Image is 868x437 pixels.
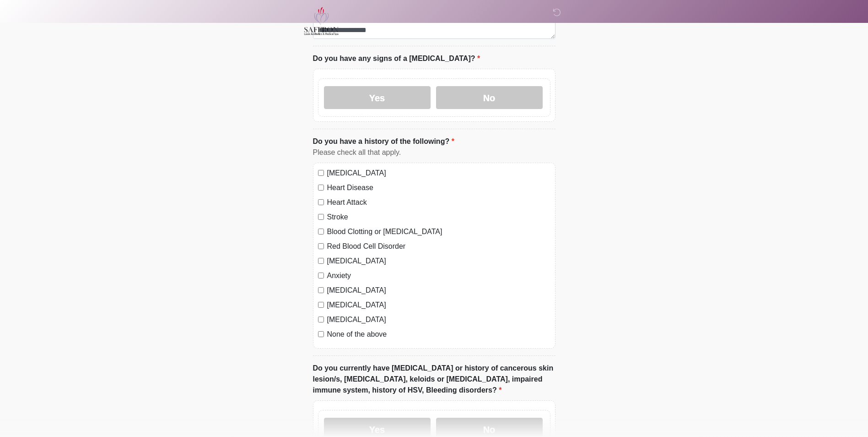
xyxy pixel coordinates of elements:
label: Do you have any signs of a [MEDICAL_DATA]? [313,53,480,64]
input: Blood Clotting or [MEDICAL_DATA] [318,229,324,235]
label: Anxiety [327,270,550,281]
input: Stroke [318,214,324,220]
label: None of the above [327,329,550,340]
label: Heart Attack [327,197,550,208]
img: Saffron Laser Aesthetics and Medical Spa Logo [304,7,340,35]
label: Blood Clotting or [MEDICAL_DATA] [327,226,550,237]
input: [MEDICAL_DATA] [318,258,324,264]
input: [MEDICAL_DATA] [318,287,324,293]
input: Red Blood Cell Disorder [318,243,324,249]
label: [MEDICAL_DATA] [327,300,550,311]
input: [MEDICAL_DATA] [318,302,324,308]
label: [MEDICAL_DATA] [327,256,550,267]
input: [MEDICAL_DATA] [318,170,324,176]
label: Heart Disease [327,182,550,193]
input: Heart Attack [318,199,324,205]
label: Yes [324,86,431,109]
label: Stroke [327,212,550,223]
input: [MEDICAL_DATA] [318,317,324,322]
div: Please check all that apply. [313,147,555,158]
input: Anxiety [318,273,324,279]
input: Heart Disease [318,185,324,191]
label: No [436,86,543,109]
label: [MEDICAL_DATA] [327,168,550,179]
label: Red Blood Cell Disorder [327,241,550,252]
input: None of the above [318,331,324,337]
label: Do you have a history of the following? [313,136,454,147]
label: [MEDICAL_DATA] [327,314,550,325]
label: Do you currently have [MEDICAL_DATA] or history of cancerous skin lesion/s, [MEDICAL_DATA], keloi... [313,363,555,396]
label: [MEDICAL_DATA] [327,285,550,296]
